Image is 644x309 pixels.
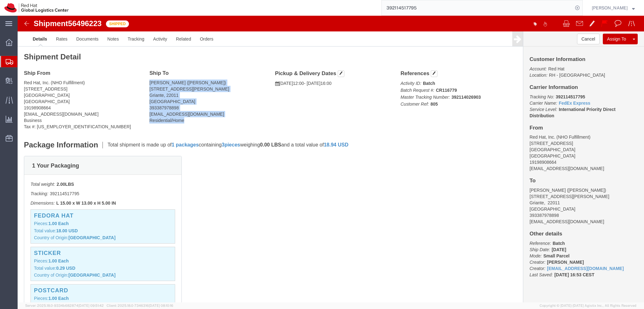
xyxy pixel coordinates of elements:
span: [DATE] 08:10:16 [149,304,173,307]
button: [PERSON_NAME] [591,4,635,12]
img: logo [4,3,69,13]
iframe: FS Legacy Container [18,16,644,302]
span: [DATE] 09:51:42 [78,304,104,307]
span: Copyright © [DATE]-[DATE] Agistix Inc., All Rights Reserved [540,303,636,308]
span: Client: 2025.18.0-7346316 [107,304,173,307]
span: Filip Moravec [592,4,628,11]
input: Search for shipment number, reference number [382,0,573,15]
span: Server: 2025.18.0-9334b682874 [25,304,104,307]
